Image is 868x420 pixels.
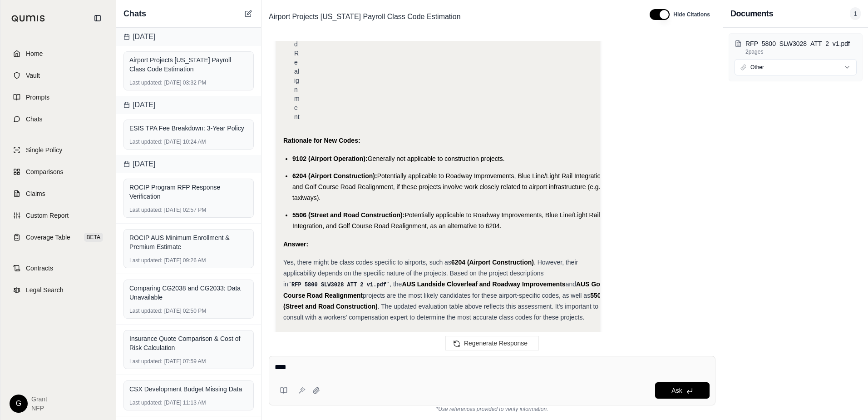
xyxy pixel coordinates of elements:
[6,87,110,107] a: Prompts
[6,258,110,278] a: Contracts
[129,385,248,394] div: CSX Development Budget Missing Data
[283,259,451,266] span: Yes, there might be class codes specific to airports, such as
[10,395,28,413] div: G
[368,155,505,162] span: Generally not applicable to construction projects.
[6,205,110,225] a: Custom Report
[129,399,248,406] div: [DATE] 11:13 AM
[26,93,49,102] span: Prompts
[6,162,110,182] a: Comparisons
[90,11,105,25] button: Collapse sidebar
[26,189,45,198] span: Claims
[292,172,377,180] span: 6204 (Airport Construction):
[283,280,604,299] strong: AUS Golf Course Road Realignment
[265,10,639,24] div: Edit Title
[292,211,600,230] span: Potentially applicable to Roadway Improvements, Blue Line/Light Rail Integration, and Golf Course...
[451,259,534,266] strong: 6204 (Airport Construction)
[292,172,606,201] span: Potentially applicable to Roadway Improvements, Blue Line/Light Rail Integration, and Golf Course...
[292,211,404,219] span: 5506 (Street and Road Construction):
[31,395,47,404] span: Grant
[26,49,43,58] span: Home
[129,124,248,133] div: ESIS TPA Fee Breakdown: 3-Year Policy
[363,292,590,299] span: projects are the most likely candidates for these airport-specific codes, as well as
[26,285,64,295] span: Legal Search
[129,206,248,214] div: [DATE] 02:57 PM
[129,233,248,251] div: ROCIP AUS Minimum Enrollment & Premium Estimate
[265,10,464,24] span: Airport Projects [US_STATE] Payroll Class Code Estimation
[6,44,110,64] a: Home
[464,340,528,347] span: Regenerate Response
[129,55,248,74] div: Airport Projects [US_STATE] Payroll Class Code Estimation
[6,280,110,300] a: Legal Search
[6,109,110,129] a: Chats
[745,48,857,55] p: 2 pages
[292,155,368,162] span: 9102 (Airport Operation):
[129,399,163,406] span: Last updated:
[129,138,163,145] span: Last updated:
[283,259,578,288] span: . However, their applicability depends on the specific nature of the projects. Based on the proje...
[26,115,43,124] span: Chats
[26,145,62,155] span: Single Policy
[283,292,604,310] strong: 5506 (Street and Road Construction)
[26,233,70,242] span: Coverage Table
[745,39,857,48] p: RFP_5800_SLW3028_ATT_2_v1.pdf
[673,11,710,18] span: Hide Citations
[566,280,576,288] span: and
[402,280,565,288] strong: AUS Landside Cloverleaf and Roadway Improvements
[129,79,163,86] span: Last updated:
[129,79,248,86] div: [DATE] 03:32 PM
[129,183,248,201] div: ROCIP Program RFP Response Verification
[116,96,261,114] div: [DATE]
[31,404,47,413] span: NFP
[129,358,248,365] div: [DATE] 07:59 AM
[11,15,45,22] img: Qumis Logo
[445,336,539,350] button: Regenerate Response
[6,227,110,247] a: Coverage TableBETA
[129,257,163,264] span: Last updated:
[123,7,146,20] span: Chats
[26,264,53,273] span: Contracts
[129,257,248,264] div: [DATE] 09:26 AM
[26,167,63,176] span: Comparisons
[671,387,682,394] span: Ask
[129,206,163,214] span: Last updated:
[26,71,40,80] span: Vault
[243,8,254,19] button: New Chat
[26,211,69,220] span: Custom Report
[730,7,773,20] h3: Documents
[269,405,715,413] div: *Use references provided to verify information.
[116,28,261,46] div: [DATE]
[129,307,163,315] span: Last updated:
[6,184,110,204] a: Claims
[129,334,248,352] div: Insurance Quote Comparison & Cost of Risk Calculation
[288,282,390,288] code: RFP_5800_SLW3028_ATT_2_v1.pdf
[390,280,402,288] span: , the
[655,382,710,399] button: Ask
[6,65,110,85] a: Vault
[129,358,163,365] span: Last updated:
[283,137,360,144] strong: Rationale for New Codes:
[283,303,598,321] span: . The updated evaluation table above reflects this assessment. It's important to consult with a w...
[850,7,861,20] span: 1
[735,39,857,55] button: RFP_5800_SLW3028_ATT_2_v1.pdf2pages
[283,240,308,248] strong: Answer:
[129,284,248,302] div: Comparing CG2038 and CG2033: Data Unavailable
[116,155,261,173] div: [DATE]
[84,233,103,242] span: BETA
[129,138,248,145] div: [DATE] 10:24 AM
[129,307,248,315] div: [DATE] 02:50 PM
[6,140,110,160] a: Single Policy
